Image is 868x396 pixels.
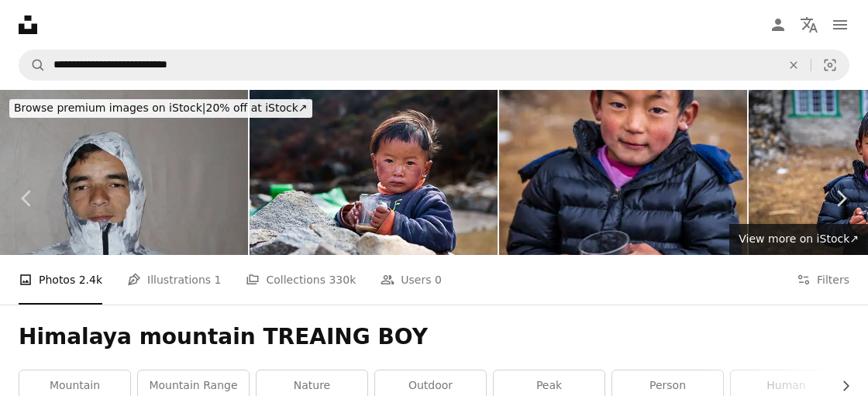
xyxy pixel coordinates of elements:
span: 1 [215,271,222,288]
a: Home — Unsplash [19,15,37,34]
h1: Himalaya mountain TREAING BOY [19,323,849,351]
a: View more on iStock↗ [729,224,868,255]
img: Nepali boy drinking milk tea. [250,90,498,255]
span: Browse premium images on iStock | [14,102,205,114]
button: Visual search [811,50,849,80]
button: Clear [777,50,811,80]
form: Find visuals sitewide [19,50,849,81]
a: Illustrations 1 [127,255,221,305]
span: 330k [329,271,356,288]
button: Search Unsplash [19,50,46,80]
a: Collections 330k [246,255,356,305]
span: View more on iStock ↗ [739,232,859,245]
button: Language [794,9,825,40]
a: Log in / Sign up [763,9,794,40]
button: Menu [825,9,856,40]
a: Users 0 [381,255,442,305]
button: Filters [797,255,849,305]
div: 20% off at iStock ↗ [9,99,312,118]
img: Portrait of little boy drinking water, Mount Everest National Park, Nepal [499,90,747,255]
a: Next [814,124,868,273]
span: 0 [435,271,442,288]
